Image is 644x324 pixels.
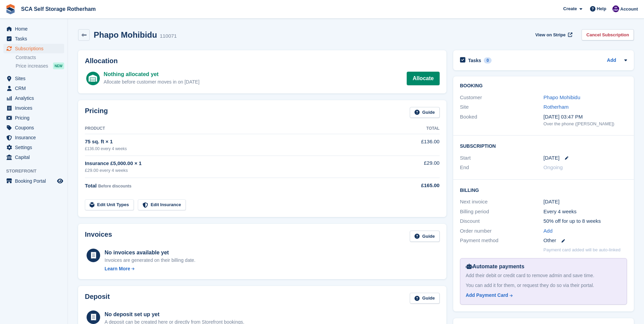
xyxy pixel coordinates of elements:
td: £136.00 [385,134,439,156]
div: Automate payments [466,263,621,271]
div: Next invoice [460,198,544,206]
div: Other [544,237,627,245]
div: [DATE] 03:47 PM [544,113,627,121]
h2: Invoices [85,231,112,242]
a: Guide [410,231,440,242]
div: Every 4 weeks [544,208,627,216]
a: menu [3,133,64,142]
a: Add [607,57,616,65]
span: Help [597,5,606,12]
a: Add [544,227,553,235]
img: stora-icon-8386f47178a22dfd0bd8f6a31ec36ba5ce8667c1dd55bd0f319d3a0aa187defe.svg [5,4,16,14]
a: Guide [410,107,440,118]
h2: Tasks [468,57,481,64]
div: 110071 [160,32,177,40]
a: Allocate [407,72,439,85]
a: menu [3,93,64,103]
h2: Booking [460,83,627,89]
div: [DATE] [544,198,627,206]
a: menu [3,34,64,43]
div: End [460,164,544,172]
span: Price increases [16,63,48,69]
div: Over the phone ([PERSON_NAME]) [544,121,627,127]
a: menu [3,113,64,123]
a: menu [3,176,64,186]
div: Payment method [460,237,544,245]
div: Site [460,103,544,111]
h2: Deposit [85,293,110,304]
h2: Billing [460,186,627,193]
div: 0 [484,57,492,64]
span: Home [15,24,56,34]
a: menu [3,143,64,152]
div: Booked [460,113,544,127]
div: Start [460,154,544,162]
span: Invoices [15,103,56,113]
div: £29.00 every 4 weeks [85,167,385,174]
h2: Phapo Mohibidu [94,30,157,39]
span: Sites [15,74,56,83]
a: Cancel Subscription [582,29,634,40]
div: Learn More [105,265,130,272]
div: Discount [460,217,544,225]
h2: Subscription [460,142,627,149]
th: Product [85,123,385,134]
div: Invoices are generated on their billing date. [105,257,196,264]
div: 50% off for up to 8 weeks [544,217,627,225]
div: No invoices available yet [105,249,196,257]
div: Insurance £5,000.00 × 1 [85,160,385,167]
a: Rotherham [544,104,569,110]
div: Add Payment Card [466,292,508,299]
span: Before discounts [98,184,131,188]
span: Storefront [6,168,68,175]
span: Coupons [15,123,56,132]
div: £165.00 [385,182,439,190]
h2: Allocation [85,57,440,65]
a: Price increases NEW [16,62,64,70]
div: Order number [460,227,544,235]
span: Create [563,5,577,12]
span: Subscriptions [15,44,56,53]
span: Settings [15,143,56,152]
span: Ongoing [544,164,563,170]
a: menu [3,24,64,34]
a: menu [3,84,64,93]
img: Kelly Neesham [612,5,619,12]
div: Allocate before customer moves in on [DATE] [104,78,199,86]
h2: Pricing [85,107,108,118]
div: Nothing allocated yet [104,70,199,78]
div: Add their debit or credit card to remove admin and save time. [466,272,621,279]
a: Edit Unit Types [85,199,134,211]
a: menu [3,152,64,162]
div: Billing period [460,208,544,216]
div: You can add it for them, or request they do so via their portal. [466,282,621,289]
a: SCA Self Storage Rotherham [18,3,98,15]
span: Pricing [15,113,56,123]
span: Analytics [15,93,56,103]
span: Account [620,6,638,13]
div: NEW [53,62,64,69]
div: 75 sq. ft × 1 [85,138,385,146]
a: Phapo Mohibidu [544,94,580,100]
p: Payment card added will be auto-linked [544,247,621,253]
span: Total [85,183,97,188]
div: No deposit set up yet [105,310,244,319]
div: Customer [460,94,544,102]
a: menu [3,74,64,83]
span: Capital [15,152,56,162]
div: £136.00 every 4 weeks [85,146,385,152]
a: View on Stripe [533,29,574,40]
a: Learn More [105,265,196,272]
a: Preview store [56,177,64,185]
a: Edit Insurance [138,199,186,211]
th: Total [385,123,439,134]
time: 2025-09-29 00:00:00 UTC [544,154,559,162]
a: menu [3,123,64,132]
a: Add Payment Card [466,292,619,299]
span: Tasks [15,34,56,43]
span: Insurance [15,133,56,142]
a: menu [3,103,64,113]
a: Guide [410,293,440,304]
span: Booking Portal [15,176,56,186]
span: CRM [15,84,56,93]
